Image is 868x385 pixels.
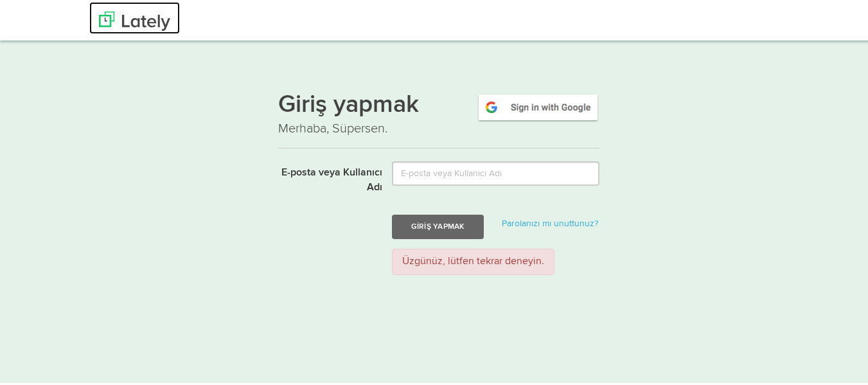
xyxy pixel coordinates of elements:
font: Merhaba, Süpersen. [278,119,387,134]
font: Giriş yapmak [411,220,465,228]
font: Giriş yapmak [278,91,419,116]
button: Giriş yapmak [392,213,484,237]
font: Üzgünüz, lütfen tekrar deneyin. [402,255,544,265]
img: Son zamanlarda [99,10,170,29]
input: E-posta veya Kullanıcı Adı [392,159,599,184]
a: Parolanızı mı unuttunuz? [502,217,598,226]
font: E-posta veya Kullanıcı Adı [281,166,382,191]
img: google-signin.png [477,91,599,120]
